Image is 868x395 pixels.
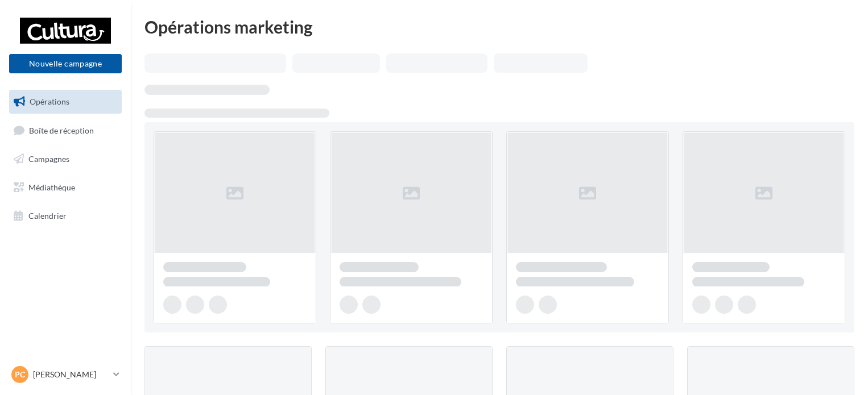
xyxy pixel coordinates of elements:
[33,369,109,380] p: [PERSON_NAME]
[7,204,124,228] a: Calendrier
[144,18,854,35] div: Opérations marketing
[9,364,122,385] a: PC [PERSON_NAME]
[7,176,124,199] a: Médiathèque
[28,154,69,164] span: Campagnes
[29,125,94,135] span: Boîte de réception
[9,54,122,73] button: Nouvelle campagne
[15,369,25,380] span: PC
[28,210,67,220] span: Calendrier
[7,118,124,143] a: Boîte de réception
[7,90,124,114] a: Opérations
[30,97,69,106] span: Opérations
[7,147,124,171] a: Campagnes
[28,182,75,192] span: Médiathèque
